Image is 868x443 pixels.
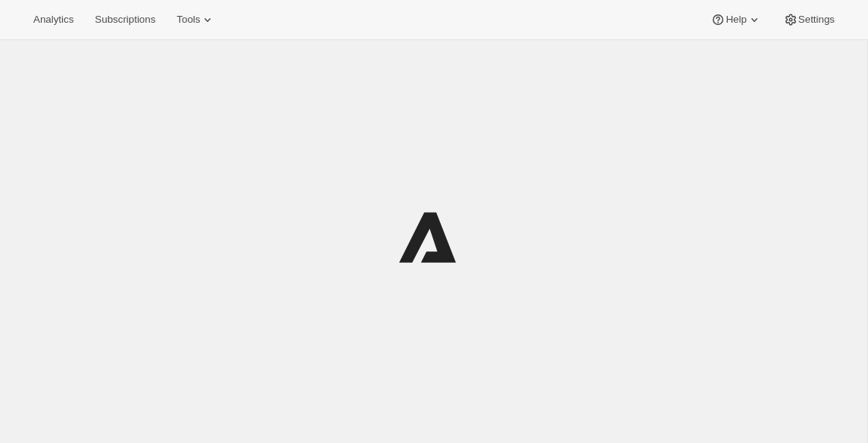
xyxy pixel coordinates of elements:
[24,9,83,30] button: Analytics
[95,14,155,26] span: Subscriptions
[167,9,224,30] button: Tools
[176,14,200,26] span: Tools
[33,14,73,26] span: Analytics
[86,9,164,30] button: Subscriptions
[701,9,770,30] button: Help
[798,14,835,26] span: Settings
[726,14,746,26] span: Help
[774,9,844,30] button: Settings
